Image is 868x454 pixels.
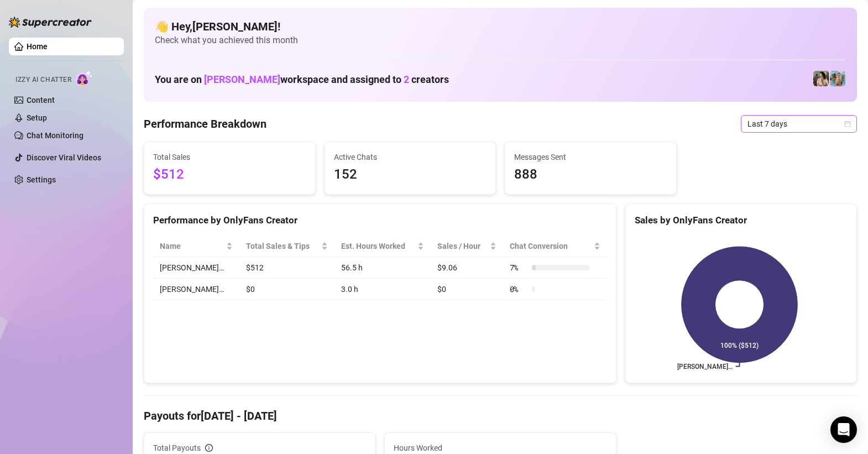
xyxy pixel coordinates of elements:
[153,257,239,279] td: [PERSON_NAME]…
[155,34,846,46] span: Check what you achieved this month
[437,240,488,252] span: Sales / Hour
[334,164,487,185] span: 152
[15,75,71,85] span: Izzy AI Chatter
[514,151,667,163] span: Messages Sent
[510,283,527,295] span: 0 %
[334,257,430,279] td: 56.5 h
[27,131,83,140] a: Chat Monitoring
[144,116,266,132] h4: Performance Breakdown
[246,240,319,252] span: Total Sales & Tips
[76,70,93,86] img: AI Chatter
[160,240,224,252] span: Name
[635,213,848,228] div: Sales by OnlyFans Creator
[239,279,334,300] td: $0
[431,257,503,279] td: $9.06
[27,175,56,184] a: Settings
[153,442,201,454] span: Total Payouts
[510,240,592,252] span: Chat Conversion
[431,279,503,300] td: $0
[813,71,829,86] img: Cindy
[510,262,527,274] span: 7 %
[27,153,101,162] a: Discover Viral Videos
[404,74,409,85] span: 2
[239,257,334,279] td: $512
[153,236,239,257] th: Name
[153,151,306,163] span: Total Sales
[334,151,487,163] span: Active Chats
[514,164,667,185] span: 888
[155,19,846,34] h4: 👋 Hey, [PERSON_NAME] !
[153,213,607,228] div: Performance by OnlyFans Creator
[9,17,92,28] img: logo-BBDzfeDw.svg
[677,363,732,370] text: [PERSON_NAME]…
[27,96,55,105] a: Content
[27,113,47,122] a: Setup
[205,444,213,452] span: info-circle
[153,279,239,300] td: [PERSON_NAME]…
[503,236,607,257] th: Chat Conversion
[431,236,503,257] th: Sales / Hour
[394,442,606,454] span: Hours Worked
[341,240,415,252] div: Est. Hours Worked
[830,71,845,86] img: Nina
[844,121,851,127] span: calendar
[830,416,857,443] div: Open Intercom Messenger
[747,116,850,132] span: Last 7 days
[155,74,449,86] h1: You are on workspace and assigned to creators
[334,279,430,300] td: 3.0 h
[27,42,48,51] a: Home
[153,164,306,185] span: $512
[144,408,857,424] h4: Payouts for [DATE] - [DATE]
[239,236,334,257] th: Total Sales & Tips
[204,74,280,85] span: [PERSON_NAME]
